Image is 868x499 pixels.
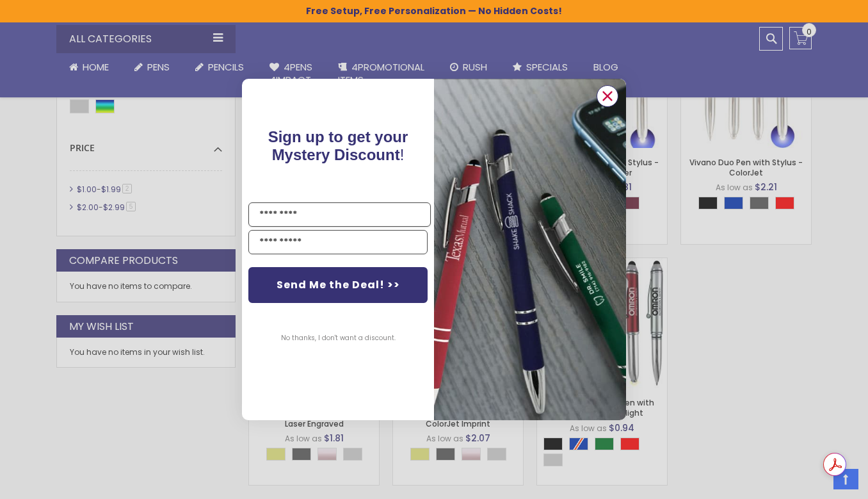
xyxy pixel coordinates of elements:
button: No thanks, I don't want a discount. [275,322,402,354]
span: Sign up to get your Mystery Discount [268,128,408,163]
span: ! [268,128,408,163]
img: pop-up-image [434,79,626,420]
iframe: Google Customer Reviews [762,464,868,499]
button: Close dialog [597,85,618,107]
button: Send Me the Deal! >> [248,267,428,303]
